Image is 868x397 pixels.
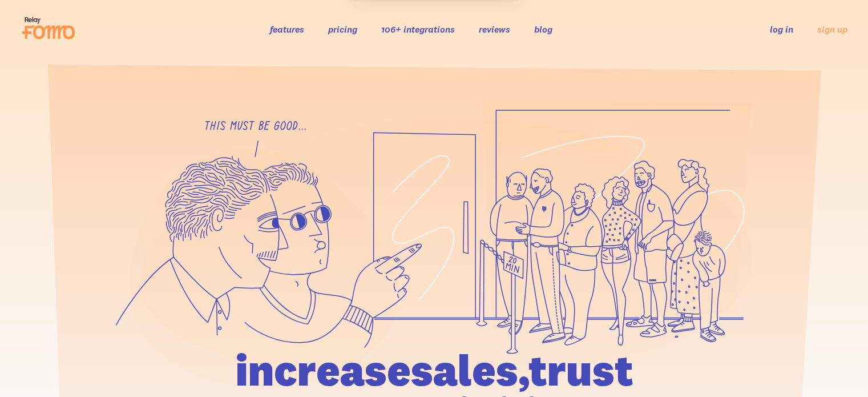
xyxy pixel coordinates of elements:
a: blog [534,23,552,35]
a: pricing [328,23,357,35]
a: 106+ integrations [381,23,455,35]
a: reviews [479,23,510,35]
a: sign up [817,23,847,35]
a: log in [770,23,793,35]
a: features [270,23,304,35]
